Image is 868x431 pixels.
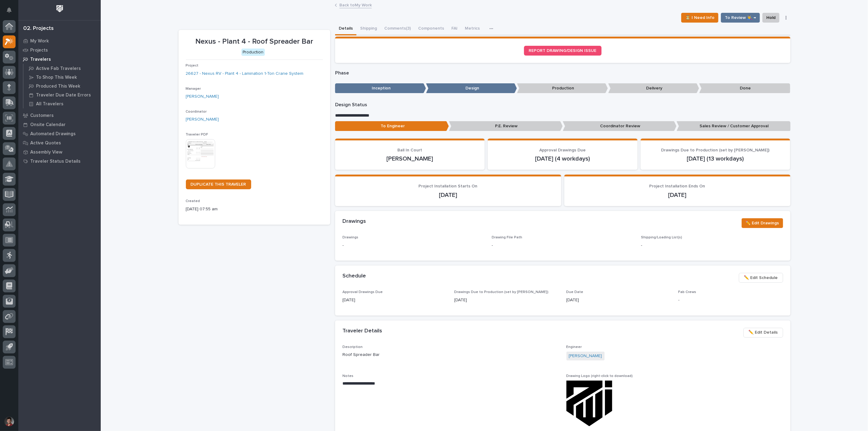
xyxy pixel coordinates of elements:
p: Done [699,83,790,93]
p: - [492,242,493,249]
span: Fab Crews [678,290,696,294]
p: Travelers [30,57,51,62]
p: Nexus - Plant 4 - Roof Spreader Bar [186,37,323,46]
p: To Shop This Week [36,75,77,80]
a: Customers [18,111,101,120]
a: Produced This Week [24,82,101,90]
button: ✏️ Edit Drawings [742,218,783,228]
span: Project [186,64,199,67]
span: Hold [766,14,776,21]
p: Roof Spreader Bar [342,352,559,358]
p: Traveler Status Details [30,159,81,164]
a: [PERSON_NAME] [186,93,219,100]
p: Active Quotes [30,140,61,146]
span: Drawings Due to Production (set by [PERSON_NAME]) [661,148,770,152]
a: REPORT DRAWING/DESIGN ISSUE [524,46,602,56]
p: [DATE] [566,297,671,303]
p: Projects [30,48,48,53]
p: - [678,297,783,303]
a: Back toMy Work [339,1,372,8]
p: [PERSON_NAME] [342,155,478,162]
a: Traveler Due Date Errors [24,91,101,99]
img: Workspace Logo [54,3,65,14]
p: Traveler Due Date Errors [36,92,91,98]
button: Shipping [356,23,381,35]
button: To Review 👨‍🏭 → [721,13,760,23]
p: Automated Drawings [30,131,76,137]
a: Automated Drawings [18,129,101,138]
span: DUPLICATE THIS TRAVELER [191,182,246,187]
span: ⏳ I Need Info [685,14,714,21]
span: Shipping/Loading List(s) [641,236,682,239]
p: [DATE] 07:55 am [186,206,323,212]
img: bDCVo61rsiNY5b7wqABgtTF2kADB2UvR-HazrTx58rY [566,381,612,426]
span: Notes [342,374,353,378]
span: Engineer [566,345,582,349]
span: Drawings Due to Production (set by [PERSON_NAME]) [454,290,549,294]
a: All Travelers [24,100,101,108]
a: Active Quotes [18,138,101,147]
a: Traveler Status Details [18,157,101,166]
span: Due Date [566,290,584,294]
p: Onsite Calendar [30,122,66,128]
p: Delivery [608,83,699,93]
a: Assembly View [18,147,101,157]
div: 02. Projects [23,25,54,32]
button: FAI [448,23,461,35]
p: Inception [335,83,426,93]
button: Comments (3) [381,23,414,35]
p: [DATE] (13 workdays) [648,155,783,162]
p: - [641,242,783,249]
p: Assembly View [30,150,62,155]
span: Created [186,199,200,203]
span: To Review 👨‍🏭 → [725,14,756,21]
a: Onsite Calendar [18,120,101,129]
a: Travelers [18,55,101,64]
a: [PERSON_NAME] [186,116,219,123]
button: Notifications [3,4,16,16]
a: My Work [18,36,101,45]
button: users-avatar [3,415,16,428]
span: Coordinator [186,110,207,114]
span: ✏️ Edit Details [749,329,778,336]
p: Active Fab Travelers [36,66,81,71]
span: REPORT DRAWING/DESIGN ISSUE [529,49,597,53]
p: Production [517,83,608,93]
p: [DATE] [342,297,447,303]
h2: Schedule [342,273,366,280]
p: Design Status [335,102,790,108]
span: Manager [186,87,201,91]
p: [DATE] (4 workdays) [495,155,630,162]
button: Metrics [461,23,483,35]
span: Project Installation Ends On [649,184,705,188]
p: Design [426,83,517,93]
button: ⏳ I Need Info [681,13,718,23]
p: Phase [335,70,790,76]
a: To Shop This Week [24,73,101,81]
a: [PERSON_NAME] [569,353,602,359]
p: Produced This Week [36,84,80,89]
button: ✏️ Edit Schedule [739,273,783,283]
a: 26627 - Nexus RV - Plant 4 - Lamination 1-Ton Crane System [186,71,304,77]
p: Sales Review / Customer Approval [677,121,790,131]
h2: Traveler Details [342,328,382,335]
span: Drawings [342,236,358,239]
p: All Travelers [36,101,63,107]
span: ✏️ Edit Schedule [744,274,778,281]
span: ✏️ Edit Drawings [746,219,779,227]
button: Hold [762,13,779,23]
p: [DATE] [342,191,554,199]
p: Customers [30,113,54,118]
span: Drawing Logo (right-click to download) [566,374,633,378]
a: Active Fab Travelers [24,64,101,73]
a: Projects [18,45,101,55]
h2: Drawings [342,218,366,225]
p: To Engineer [335,121,449,131]
span: Description [342,345,363,349]
div: Notifications [8,7,16,17]
a: DUPLICATE THIS TRAVELER [186,179,251,189]
p: - [342,242,484,249]
span: Drawing File Path [492,236,522,239]
span: Approval Drawings Due [540,148,586,152]
span: Project Installation Starts On [419,184,478,188]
